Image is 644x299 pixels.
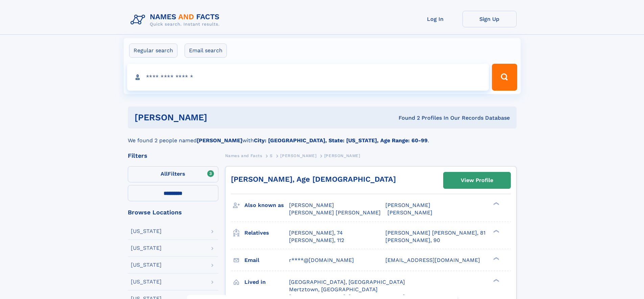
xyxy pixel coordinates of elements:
[128,166,218,182] label: Filters
[127,64,489,91] input: search input
[289,279,405,285] span: [GEOGRAPHIC_DATA], [GEOGRAPHIC_DATA]
[492,256,500,261] div: ❯
[303,114,510,122] div: Found 2 Profiles In Our Records Database
[408,11,462,27] a: Log In
[387,209,432,216] span: [PERSON_NAME]
[270,151,273,160] a: S
[131,279,162,285] div: [US_STATE]
[280,153,316,158] span: [PERSON_NAME]
[324,153,360,158] span: [PERSON_NAME]
[289,209,381,216] span: [PERSON_NAME] [PERSON_NAME]
[244,255,289,266] h3: Email
[244,200,289,211] h3: Also known as
[135,113,303,122] h1: [PERSON_NAME]
[128,128,517,145] div: We found 2 people named with .
[289,229,343,237] a: [PERSON_NAME], 74
[492,202,500,206] div: ❯
[270,153,273,158] span: S
[131,229,162,234] div: [US_STATE]
[385,202,430,208] span: [PERSON_NAME]
[492,64,517,91] button: Search Button
[385,229,485,237] a: [PERSON_NAME] [PERSON_NAME], 81
[492,229,500,233] div: ❯
[254,137,428,144] b: City: [GEOGRAPHIC_DATA], State: [US_STATE], Age Range: 60-99
[131,262,162,268] div: [US_STATE]
[231,175,396,183] a: [PERSON_NAME], Age [DEMOGRAPHIC_DATA]
[128,209,218,215] div: Browse Locations
[461,173,493,188] div: View Profile
[131,245,162,251] div: [US_STATE]
[128,11,225,29] img: Logo Names and Facts
[197,137,242,144] b: [PERSON_NAME]
[161,171,168,177] span: All
[462,11,517,27] a: Sign Up
[280,151,316,160] a: [PERSON_NAME]
[129,43,177,58] label: Regular search
[225,151,262,160] a: Names and Facts
[289,237,344,244] a: [PERSON_NAME], 112
[444,172,510,188] a: View Profile
[128,153,218,159] div: Filters
[244,227,289,239] h3: Relatives
[244,276,289,288] h3: Lived in
[385,237,440,244] a: [PERSON_NAME], 90
[185,43,227,58] label: Email search
[289,286,378,293] span: Mertztown, [GEOGRAPHIC_DATA]
[385,257,480,263] span: [EMAIL_ADDRESS][DOMAIN_NAME]
[492,278,500,282] div: ❯
[289,202,334,208] span: [PERSON_NAME]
